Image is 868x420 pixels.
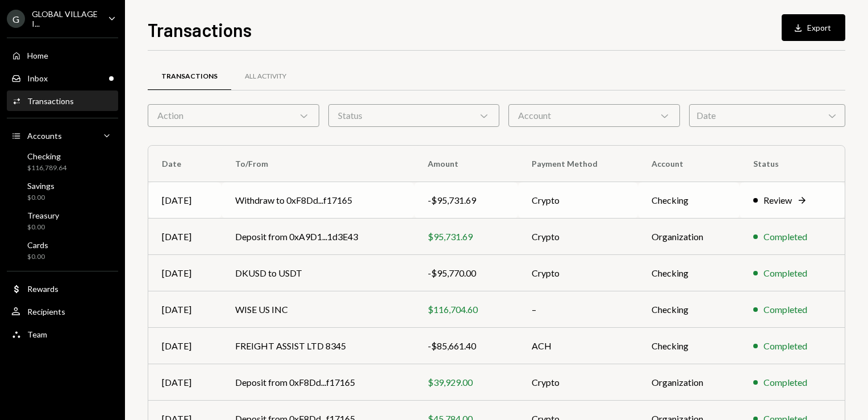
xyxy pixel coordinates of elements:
[7,148,118,175] a: Checking$116,789.64
[428,230,504,244] div: $95,731.69
[148,104,319,127] div: Action
[148,62,231,91] a: Transactions
[222,291,415,328] td: WISE US INC
[7,10,25,28] div: G
[763,230,807,244] div: Completed
[638,146,740,182] th: Account
[27,73,48,83] div: Inbox
[162,303,208,316] div: [DATE]
[638,328,740,364] td: Checking
[428,266,504,280] div: -$95,770.00
[414,146,518,182] th: Amount
[638,364,740,401] td: Organization
[162,230,208,244] div: [DATE]
[162,339,208,353] div: [DATE]
[222,182,415,219] td: Withdraw to 0xF8Dd...f17165
[222,255,415,291] td: DKUSD to USDT
[7,90,118,111] a: Transactions
[518,182,638,219] td: Crypto
[763,339,807,353] div: Completed
[7,178,118,205] a: Savings$0.00
[518,328,638,364] td: ACH
[27,307,65,316] div: Recipients
[428,193,504,207] div: -$95,731.69
[518,219,638,255] td: Crypto
[763,193,792,207] div: Review
[222,364,415,401] td: Deposit from 0xF8Dd...f17165
[162,266,208,280] div: [DATE]
[638,255,740,291] td: Checking
[7,45,118,65] a: Home
[518,364,638,401] td: Crypto
[162,193,208,207] div: [DATE]
[32,9,99,28] div: GLOBAL VILLAGE I...
[428,339,504,353] div: -$85,661.40
[638,291,740,328] td: Checking
[27,330,47,339] div: Team
[231,62,300,91] a: All Activity
[518,146,638,182] th: Payment Method
[148,18,252,41] h1: Transactions
[27,252,48,262] div: $0.00
[222,219,415,255] td: Deposit from 0xA9D1...1d3E43
[763,266,807,280] div: Completed
[428,376,504,389] div: $39,929.00
[27,211,59,220] div: Treasury
[245,72,286,81] div: All Activity
[27,51,48,60] div: Home
[27,223,59,232] div: $0.00
[7,207,118,234] a: Treasury$0.00
[689,104,845,127] div: Date
[27,151,66,161] div: Checking
[27,181,55,191] div: Savings
[7,68,118,88] a: Inbox
[162,376,208,389] div: [DATE]
[27,284,59,294] div: Rewards
[638,219,740,255] td: Organization
[222,328,415,364] td: FREIGHT ASSIST LTD 8345
[763,376,807,389] div: Completed
[27,193,55,203] div: $0.00
[782,14,845,41] button: Export
[518,255,638,291] td: Crypto
[27,96,74,106] div: Transactions
[27,240,48,250] div: Cards
[328,104,500,127] div: Status
[7,324,118,344] a: Team
[508,104,680,127] div: Account
[222,146,415,182] th: To/From
[518,291,638,328] td: –
[148,146,222,182] th: Date
[7,278,118,299] a: Rewards
[27,163,66,173] div: $116,789.64
[763,303,807,316] div: Completed
[740,146,845,182] th: Status
[7,125,118,146] a: Accounts
[428,303,504,316] div: $116,704.60
[7,237,118,264] a: Cards$0.00
[7,301,118,322] a: Recipients
[27,131,62,141] div: Accounts
[638,182,740,219] td: Checking
[161,72,218,81] div: Transactions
